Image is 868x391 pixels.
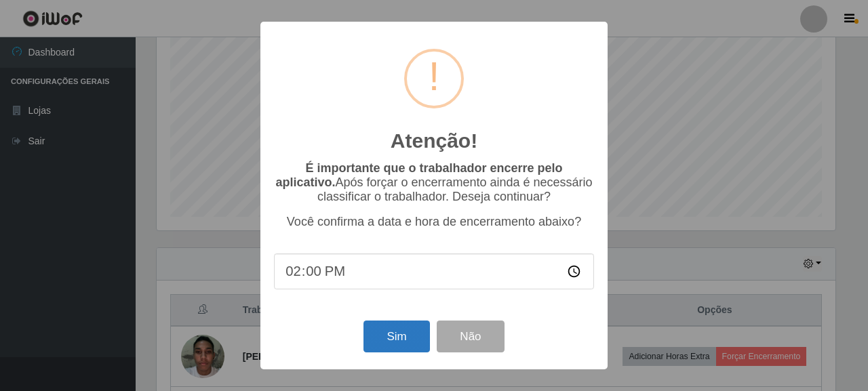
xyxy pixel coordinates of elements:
h2: Atenção! [391,129,477,153]
b: É importante que o trabalhador encerre pelo aplicativo. [275,161,562,189]
button: Não [437,321,504,352]
p: Você confirma a data e hora de encerramento abaixo? [274,215,594,229]
button: Sim [363,321,429,352]
p: Após forçar o encerramento ainda é necessário classificar o trabalhador. Deseja continuar? [274,161,594,204]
